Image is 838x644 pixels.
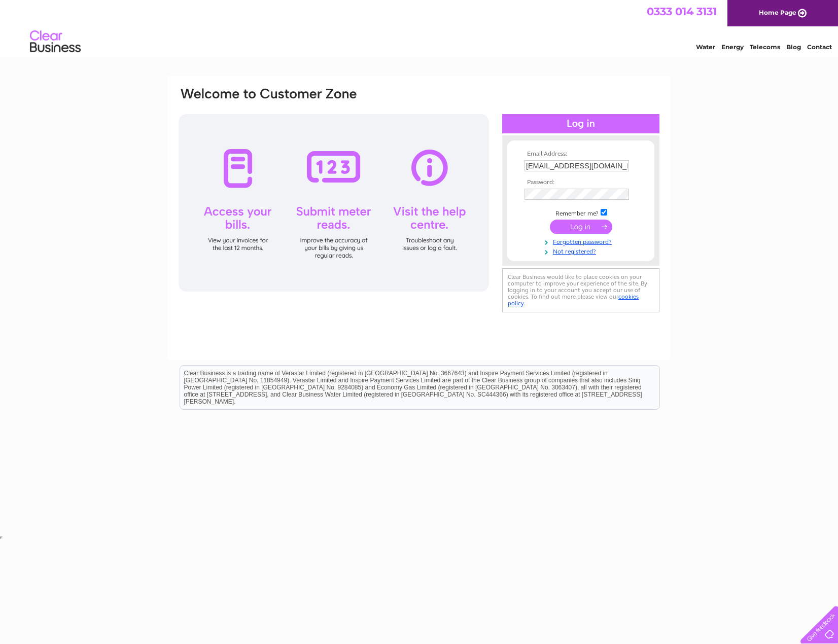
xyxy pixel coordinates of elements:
[807,43,832,51] a: Contact
[508,293,639,307] a: cookies policy
[502,268,659,312] div: Clear Business would like to place cookies on your computer to improve your experience of the sit...
[522,179,640,186] th: Password:
[721,43,744,51] a: Energy
[696,43,715,51] a: Water
[550,220,612,234] input: Submit
[522,207,640,218] td: Remember me?
[525,246,640,256] a: Not registered?
[180,6,659,49] div: Clear Business is a trading name of Verastar Limited (registered in [GEOGRAPHIC_DATA] No. 3667643...
[750,43,780,51] a: Telecoms
[647,5,717,18] a: 0333 014 3131
[786,43,801,51] a: Blog
[522,151,640,158] th: Email Address:
[29,26,81,57] img: logo.png
[525,236,640,246] a: Forgotten password?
